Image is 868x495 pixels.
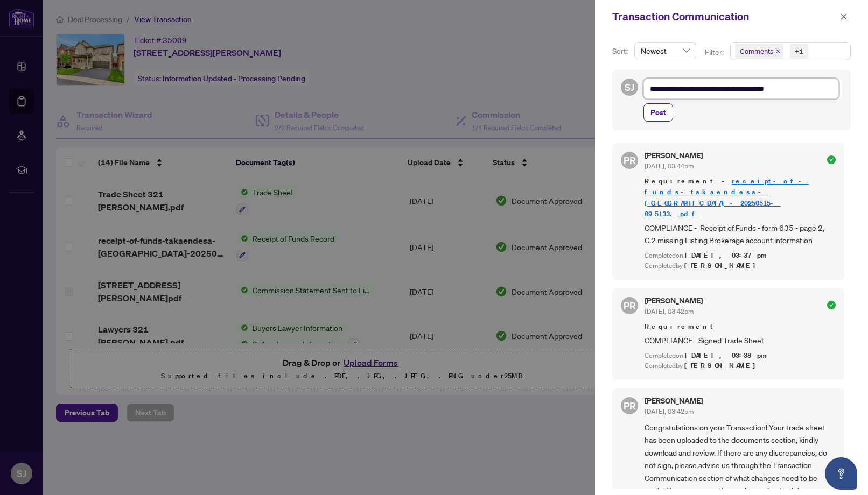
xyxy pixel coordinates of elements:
span: SJ [625,80,634,95]
span: Newest [641,43,690,59]
span: PR [624,153,636,168]
span: COMPLIANCE - Receipt of Funds - form 635 - page 2, C.2 missing Listing Brokerage account information [645,222,836,247]
div: Completed by [645,261,836,271]
span: [DATE], 03:44pm [645,162,694,170]
span: PR [624,398,636,413]
div: Completed on [645,351,836,361]
span: check-circle [827,301,836,309]
div: Completed by [645,361,836,371]
span: check-circle [827,155,836,164]
span: Post [650,104,666,121]
span: Requirement [645,321,836,332]
span: Comments [735,44,783,59]
span: [DATE], 03:42pm [645,407,694,415]
h5: [PERSON_NAME] [645,297,703,305]
span: PR [624,298,636,313]
div: +1 [795,46,803,56]
button: Open asap [825,457,857,490]
span: close [775,48,781,54]
span: [DATE], 03:37pm [685,251,768,260]
a: receipt-of-funds-takaendesa-[GEOGRAPHIC_DATA]-20250515-095133.pdf [645,176,809,218]
span: Requirement - [645,176,836,219]
button: Post [643,103,673,122]
span: [DATE], 03:42pm [645,307,694,315]
span: [PERSON_NAME] [684,261,761,270]
span: Comments [740,46,773,56]
h5: [PERSON_NAME] [645,152,703,159]
div: Transaction Communication [612,9,837,25]
p: Filter: [705,46,725,58]
span: [DATE], 03:38pm [685,351,768,360]
h5: [PERSON_NAME] [645,397,703,405]
div: Completed on [645,251,836,261]
span: close [840,13,848,20]
span: [PERSON_NAME] [684,361,761,370]
p: Sort: [612,45,630,57]
span: COMPLIANCE - Signed Trade Sheet [645,334,836,346]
